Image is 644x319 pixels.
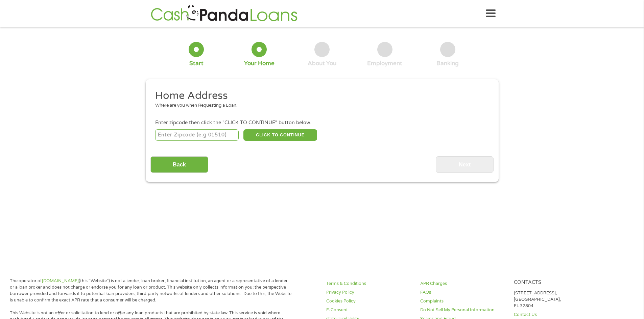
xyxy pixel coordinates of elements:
a: E-Consent [326,307,412,313]
button: CLICK TO CONTINUE [243,129,317,141]
a: [DOMAIN_NAME] [42,278,79,284]
div: Your Home [244,60,275,67]
a: Complaints [420,298,506,304]
input: Back [150,156,208,173]
a: Terms & Conditions [326,281,412,287]
a: Privacy Policy [326,289,412,296]
input: Enter Zipcode (e.g 01510) [155,129,239,141]
div: Employment [367,60,402,67]
div: Enter zipcode then click the "CLICK TO CONTINUE" button below. [155,119,488,127]
h4: Contacts [514,280,600,286]
a: FAQs [420,289,506,296]
div: Start [189,60,204,67]
a: Cookies Policy [326,298,412,304]
div: Banking [436,60,459,67]
a: Do Not Sell My Personal Information [420,307,506,313]
h2: Home Address [155,89,484,103]
div: Where are you when Requesting a Loan. [155,102,484,109]
input: Next [436,156,494,173]
a: APR Charges [420,281,506,287]
a: Contact Us [514,312,600,318]
p: The operator of (this “Website”) is not a lender, loan broker, financial institution, an agent or... [10,278,292,303]
div: About You [308,60,336,67]
p: [STREET_ADDRESS], [GEOGRAPHIC_DATA], FL 32804. [514,290,600,309]
img: GetLoanNow Logo [149,4,300,23]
